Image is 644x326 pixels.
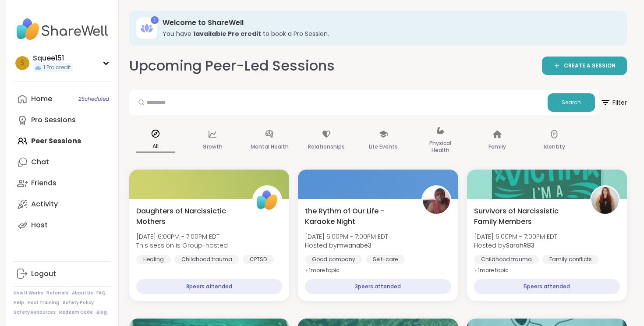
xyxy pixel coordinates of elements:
img: SarahR83 [591,187,619,214]
p: Physical Health [421,138,460,156]
div: 1 [151,16,159,24]
a: Host [14,215,111,236]
a: Help [14,300,24,306]
span: Hosted by [474,241,557,250]
a: Host Training [28,300,59,306]
div: Home [31,94,52,104]
div: 5 peers attended [474,279,620,294]
p: Mental Health [251,142,289,152]
div: Logout [31,269,56,279]
a: Safety Resources [14,309,56,315]
div: Chat [31,157,49,167]
div: 3 peers attended [305,279,451,294]
p: All [136,141,175,152]
span: Daughters of Narcissictic Mothers [136,206,243,227]
span: This session is Group-hosted [136,241,228,250]
span: Survivors of Narcissistic Family Members [474,206,580,227]
a: Blog [96,309,107,315]
a: Home2Scheduled [14,89,111,110]
img: ShareWell Nav Logo [14,14,111,45]
a: Logout [14,263,111,284]
b: mwanabe3 [337,241,372,250]
div: Host [31,220,48,230]
a: Chat [14,152,111,173]
a: Pro Sessions [14,110,111,131]
p: Growth [202,142,223,152]
h2: Upcoming Peer-Led Sessions [129,56,335,76]
a: Referrals [46,290,68,296]
a: Activity [14,194,111,215]
div: Family conflicts [542,255,599,264]
a: How It Works [14,290,43,296]
p: Identity [544,142,565,152]
h3: You have to book a Pro Session. [163,29,615,38]
h3: Welcome to ShareWell [163,18,615,28]
div: Healing [136,255,171,264]
span: Hosted by [305,241,388,250]
div: Pro Sessions [31,115,76,125]
div: Squee151 [33,53,73,63]
img: mwanabe3 [423,187,450,214]
p: Family [488,142,506,152]
span: 1 Pro credit [43,64,71,71]
a: Safety Policy [63,300,94,306]
b: SarahR83 [506,241,534,250]
div: Activity [31,199,58,209]
div: 8 peers attended [136,279,282,294]
span: [DATE] 6:00PM - 7:00PM EDT [136,232,228,241]
b: 1 available Pro credit [193,29,261,38]
span: S [20,57,25,69]
span: Search [562,99,581,106]
a: Friends [14,173,111,194]
span: [DATE] 6:00PM - 7:00PM EDT [305,232,388,241]
div: CPTSD [243,255,274,264]
a: CREATE A SESSION [542,57,627,75]
p: Life Events [369,142,398,152]
span: 2 Scheduled [78,96,109,103]
button: Filter [600,90,627,115]
span: CREATE A SESSION [564,62,616,70]
div: Childhood trauma [474,255,539,264]
span: [DATE] 6:00PM - 7:00PM EDT [474,232,557,241]
a: About Us [72,290,93,296]
span: Filter [600,92,627,113]
div: Friends [31,178,57,188]
a: Redeem Code [59,309,93,315]
a: FAQ [96,290,106,296]
div: Good company [305,255,362,264]
button: Search [548,93,595,112]
p: Relationships [308,142,345,152]
div: Childhood trauma [174,255,239,264]
img: ShareWell [254,187,281,214]
div: Self-care [366,255,405,264]
span: the Rythm of Our Life - Karaoke Night [305,206,411,227]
